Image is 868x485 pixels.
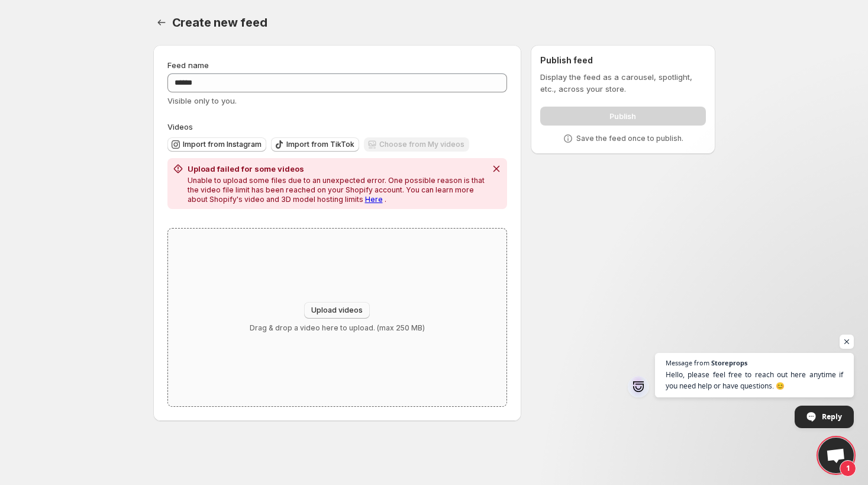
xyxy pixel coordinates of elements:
span: Upload videos [311,306,363,315]
span: Feed name [167,60,209,70]
a: Here [365,195,383,204]
span: Message from [666,359,709,366]
span: Hello, please feel free to reach out here anytime if you need help or have questions. 😊 [666,369,843,391]
span: Visible only to you. [167,96,237,105]
p: Save the feed once to publish. [576,134,683,143]
button: Import from TikTok [271,137,359,152]
h2: Upload failed for some videos [188,163,486,175]
button: Settings [153,14,170,31]
div: Open chat [818,438,854,473]
button: Dismiss notification [488,160,505,177]
span: Import from TikTok [286,140,354,149]
h2: Publish feed [540,54,705,66]
span: 1 [840,460,856,477]
button: Upload videos [304,302,370,319]
span: Storeprops [711,359,747,366]
span: Videos [167,122,193,131]
button: Import from Instagram [167,137,266,152]
p: Display the feed as a carousel, spotlight, etc., across your store. [540,71,705,95]
p: Drag & drop a video here to upload. (max 250 MB) [250,323,425,333]
span: Create new feed [172,15,267,30]
p: Unable to upload some files due to an unexpected error. One possible reason is that the video fil... [188,176,486,204]
span: Import from Instagram [183,140,262,149]
span: Reply [822,406,842,427]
